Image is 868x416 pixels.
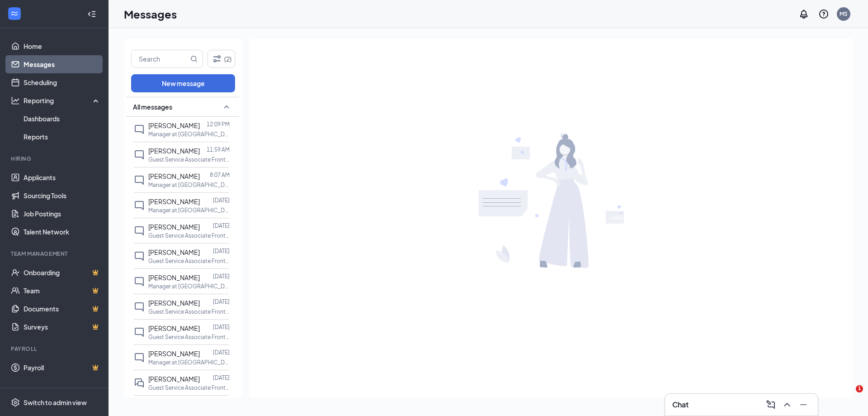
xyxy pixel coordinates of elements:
a: PayrollCrown [24,359,101,377]
button: ComposeMessage [764,397,778,412]
span: [PERSON_NAME] [148,273,200,282]
svg: QuestionInfo [818,9,829,19]
a: Reports [24,128,101,146]
span: [PERSON_NAME] [148,121,200,129]
p: [DATE] [213,323,230,331]
p: Guest Service Associate Front Desk at [GEOGRAPHIC_DATA] 0534 [148,156,230,163]
a: SurveysCrown [24,318,101,336]
svg: Minimize [798,399,809,410]
a: Home [24,37,101,55]
p: Guest Service Associate Front Desk at [GEOGRAPHIC_DATA] 0534 [148,384,230,392]
a: Talent Network [24,223,101,241]
p: [DATE] [213,273,230,280]
span: [PERSON_NAME] [148,248,200,256]
svg: WorkstreamLogo [10,9,19,18]
div: Hiring [11,155,99,163]
a: TeamCrown [24,282,101,300]
svg: ChatInactive [134,175,145,186]
p: [DATE] [213,196,230,204]
p: [DATE] [213,349,230,356]
p: Guest Service Associate Front Desk at [GEOGRAPHIC_DATA] 0534 [148,308,230,316]
p: Manager at [GEOGRAPHIC_DATA] 0534 [148,181,230,189]
a: Applicants [24,168,101,186]
svg: SmallChevronUp [221,101,232,112]
svg: ChatInactive [134,225,145,236]
svg: ChatInactive [134,276,145,287]
svg: DoubleChat [134,378,145,388]
div: Switch to admin view [24,398,87,407]
span: [PERSON_NAME] [148,223,200,231]
svg: ChatInactive [134,251,145,262]
svg: Settings [11,398,20,407]
p: [DATE] [213,222,230,230]
p: 12:09 PM [207,120,230,128]
div: Reporting [24,96,101,105]
span: [PERSON_NAME] [148,172,200,180]
svg: ChatInactive [134,200,145,211]
span: [PERSON_NAME] [148,299,200,307]
svg: ChatInactive [134,149,145,160]
svg: ComposeMessage [765,399,776,410]
p: 11:59 AM [207,146,230,153]
a: Scheduling [24,73,101,91]
svg: ChatInactive [134,327,145,338]
span: [PERSON_NAME] [148,349,200,358]
a: DocumentsCrown [24,300,101,318]
button: ChevronUp [780,397,794,412]
h3: Chat [672,400,689,410]
a: Job Postings [24,205,101,223]
p: 8:07 AM [210,171,230,179]
div: MS [840,10,848,18]
span: [PERSON_NAME] [148,324,200,332]
span: All messages [133,102,172,111]
div: Payroll [11,345,99,353]
svg: Filter [212,53,222,64]
a: Sourcing Tools [24,186,101,205]
div: Team Management [11,250,99,258]
span: [PERSON_NAME] [148,375,200,383]
svg: Collapse [87,10,96,19]
p: [DATE] [213,374,230,382]
p: Guest Service Associate Front Desk at [GEOGRAPHIC_DATA] 0534 [148,257,230,265]
svg: Notifications [798,9,809,19]
svg: ChatInactive [134,301,145,312]
p: Guest Service Associate Front Desk at [GEOGRAPHIC_DATA] 0534 [148,232,230,239]
a: OnboardingCrown [24,263,101,282]
svg: ChatInactive [134,124,145,135]
p: Manager at [GEOGRAPHIC_DATA] 0195 [148,282,230,290]
button: Filter (2) [208,50,235,68]
p: Manager at [GEOGRAPHIC_DATA] 0195 [148,206,230,214]
svg: MagnifyingGlass [190,55,198,62]
span: [PERSON_NAME] [148,147,200,155]
p: Guest Service Associate Front Desk at [GEOGRAPHIC_DATA] 0534 [148,333,230,341]
p: Manager at [GEOGRAPHIC_DATA] 0195 [148,130,230,138]
svg: ChevronUp [782,399,793,410]
input: Search [132,50,189,67]
p: [DATE] [213,247,230,255]
span: [PERSON_NAME] [148,197,200,206]
p: Manager at [GEOGRAPHIC_DATA] 0195 [148,359,230,366]
iframe: Intercom live chat [837,385,859,407]
a: Messages [24,55,101,73]
button: New message [131,74,235,92]
p: [DATE] [213,298,230,306]
button: Minimize [796,397,811,412]
svg: ChatInactive [134,352,145,363]
h1: Messages [124,6,177,22]
a: Dashboards [24,110,101,128]
span: 1 [856,385,863,392]
svg: Analysis [11,96,20,105]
